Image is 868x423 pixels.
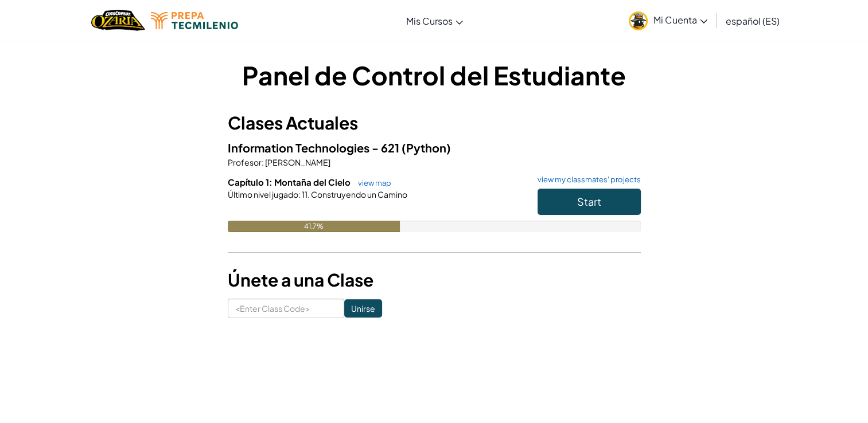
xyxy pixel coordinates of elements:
[228,189,298,199] span: Último nivel jugado
[151,12,238,29] img: Tecmilenio logo
[344,299,382,318] input: Unirse
[228,140,402,155] span: Information Technologies - 621
[653,14,707,26] span: Mi Cuenta
[400,5,469,36] a: Mis Cursos
[228,267,641,293] h3: Únete a una Clase
[538,189,641,215] button: Start
[228,157,262,167] span: Profesor
[228,299,344,318] input: <Enter Class Code>
[91,9,145,32] img: Home
[301,189,310,199] span: 11.
[262,157,264,167] span: :
[228,177,352,187] span: Capítulo 1: Montaña del Cielo
[264,157,330,167] span: [PERSON_NAME]
[228,57,641,93] h1: Panel de Control del Estudiante
[623,2,713,38] a: Mi Cuenta
[720,5,785,36] a: español (ES)
[402,140,451,155] span: (Python)
[298,189,301,199] span: :
[352,178,391,187] a: view map
[91,9,145,32] a: Ozaria by CodeCombat logo
[726,15,780,27] span: español (ES)
[228,221,400,232] div: 41.7%
[406,15,453,27] span: Mis Cursos
[629,11,648,30] img: avatar
[310,189,407,199] span: Construyendo un Camino
[577,195,601,208] span: Start
[228,110,641,136] h3: Clases Actuales
[532,176,641,183] a: view my classmates' projects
